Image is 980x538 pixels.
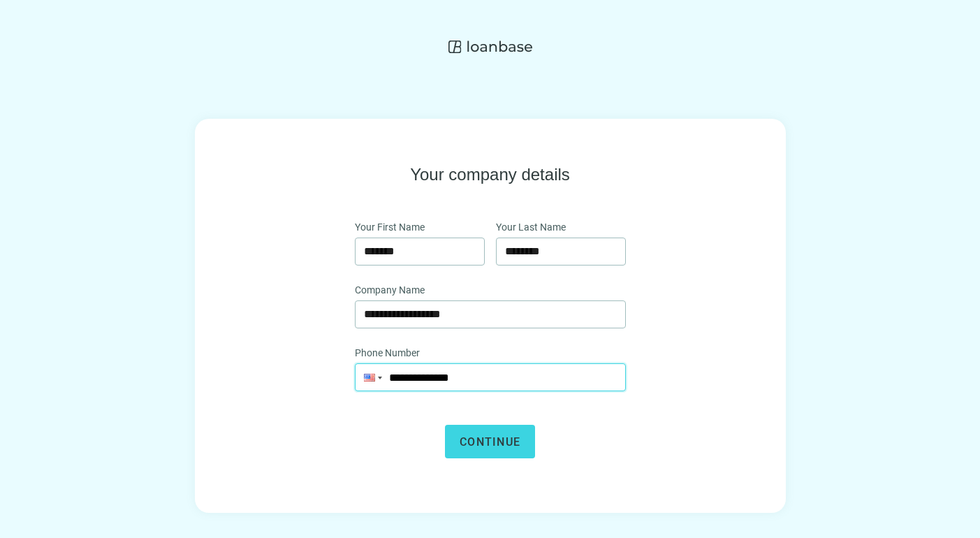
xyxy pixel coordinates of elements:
span: Phone Number [355,345,420,361]
h1: Your company details [410,163,570,186]
span: Continue [460,435,520,449]
span: Company Name [355,282,425,298]
button: Continue [445,425,535,458]
span: Your Last Name [496,219,566,235]
div: United States: + 1 [356,364,382,391]
span: Your First Name [355,219,425,235]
